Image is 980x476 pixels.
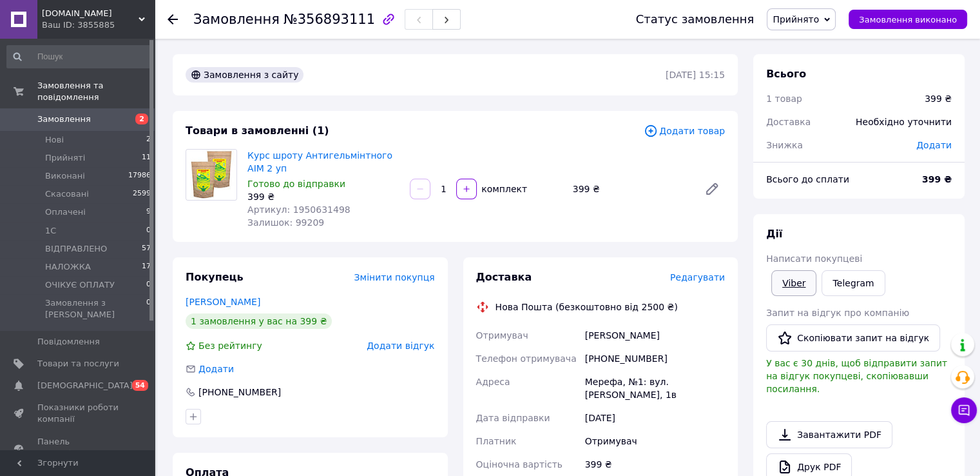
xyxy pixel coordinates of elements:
span: Залишок: 99209 [247,217,324,228]
span: Замовлення [37,114,91,125]
input: Пошук [6,45,152,68]
span: Доставка [766,117,811,127]
div: Необхідно уточнити [848,108,959,136]
span: Показники роботи компанії [37,402,119,425]
div: 399 ₴ [582,453,727,476]
div: Мерефа, №1: вул. [PERSON_NAME], 1в [582,370,727,406]
span: Прийняті [45,152,85,164]
span: ВІДПРАВЛЕНО [45,243,107,255]
span: Замовлення та повідомлення [37,80,155,103]
span: НАЛОЖКА [45,261,91,273]
div: 399 ₴ [247,190,399,203]
span: Всього до сплати [766,174,849,184]
div: Статус замовлення [636,13,754,26]
span: 2 [135,114,148,124]
span: 0 [146,297,151,321]
span: 0 [146,225,151,237]
div: комплект [478,183,528,195]
div: Замовлення з сайту [186,67,303,83]
span: 17 [142,261,151,273]
div: Отримувач [582,430,727,453]
span: 2599 [133,188,151,200]
span: Скасовані [45,188,89,200]
span: Замовлення з [PERSON_NAME] [45,297,146,321]
span: 1С [45,225,56,237]
div: 399 ₴ [925,92,952,105]
span: Покупець [186,271,244,283]
span: 1 товар [766,94,802,104]
span: 54 [132,380,148,391]
div: [PERSON_NAME] [582,324,727,347]
span: Платник [476,436,517,446]
span: У вас є 30 днів, щоб відправити запит на відгук покупцеві, скопіювавши посилання. [766,358,947,394]
span: Додати товар [644,124,725,138]
span: №356893111 [283,12,375,27]
span: [DEMOGRAPHIC_DATA] [37,380,133,392]
span: Замовлення [193,12,280,27]
span: Замовлення виконано [859,15,957,25]
span: Товари в замовленні (1) [186,124,329,137]
span: Панель управління [37,436,119,459]
span: Прийнято [773,14,819,25]
a: Telegram [821,270,885,296]
span: Змінити покупця [354,272,435,283]
span: 2 [146,134,151,146]
span: Знижка [766,140,803,150]
a: Курс шроту Антигельмінтного АІМ 2 уп [247,150,392,174]
span: Додати [916,140,952,150]
span: Виконані [45,170,85,182]
span: Дата відправки [476,413,550,423]
time: [DATE] 15:15 [666,70,725,80]
span: 9 [146,206,151,218]
span: Оплачені [45,206,86,218]
span: Артикул: 1950631498 [247,204,351,215]
span: AIM.SHOPPING [42,8,139,19]
span: 11 [142,152,151,164]
div: [PHONE_NUMBER] [197,386,282,399]
span: Отримувач [476,330,528,341]
div: [DATE] [582,406,727,430]
button: Скопіювати запит на відгук [766,324,940,352]
a: [PERSON_NAME] [186,297,260,307]
span: Додати [198,364,234,374]
span: Всього [766,68,806,80]
span: 0 [146,279,151,291]
div: [PHONE_NUMBER] [582,347,727,370]
a: Завантажити PDF [766,421,892,448]
div: 1 замовлення у вас на 399 ₴ [186,313,332,329]
span: Товари та послуги [37,358,119,370]
span: Дії [766,228,782,240]
span: Нові [45,134,64,146]
div: 399 ₴ [568,180,694,198]
div: Ваш ID: 3855885 [42,19,155,31]
span: ОЧІКУЄ ОПЛАТУ [45,279,115,291]
div: Нова Пошта (безкоштовно від 2500 ₴) [492,301,681,313]
img: Курс шроту Антигельмінтного АІМ 2 уп [186,150,236,200]
span: Написати покупцеві [766,253,862,264]
span: Оціночна вартість [476,459,562,470]
span: Телефон отримувача [476,353,577,364]
span: Редагувати [670,272,725,283]
div: Повернутися назад [168,13,178,26]
span: Запит на відгук про компанію [766,308,909,318]
span: Адреса [476,377,510,387]
a: Viber [771,270,816,296]
span: Доставка [476,271,532,283]
span: Додати відгук [367,341,434,351]
button: Замовлення виконано [849,10,967,29]
span: 17986 [128,170,151,182]
span: Повідомлення [37,336,100,348]
a: Редагувати [699,176,725,202]
b: 399 ₴ [922,174,952,184]
span: Готово до відправки [247,179,345,189]
button: Чат з покупцем [951,397,977,423]
span: 57 [142,243,151,255]
span: Без рейтингу [198,341,262,351]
